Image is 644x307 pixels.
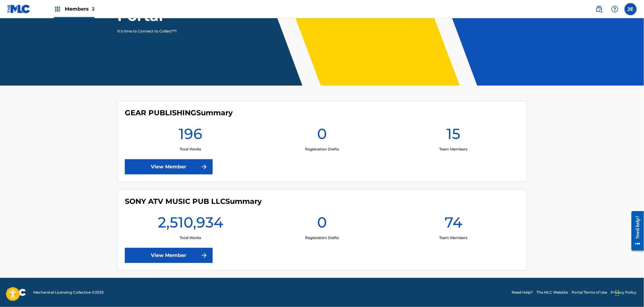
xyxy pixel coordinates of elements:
a: Portal Terms of Use [572,290,607,295]
h1: 15 [446,125,460,147]
p: Registration Drafts [305,235,339,241]
div: Drag [616,284,619,302]
div: Help [609,3,621,15]
h1: 0 [317,125,327,147]
a: View Member [125,159,213,174]
h1: 74 [445,213,462,235]
img: search [596,5,603,13]
span: Members [65,5,95,12]
iframe: Resource Center [627,206,644,255]
h1: 0 [317,213,327,235]
p: Registration Drafts [305,147,339,152]
span: 2 [92,6,95,12]
p: Team Members [439,147,467,152]
h4: SONY ATV MUSIC PUB LLC [125,197,262,206]
div: User Menu [625,3,637,15]
h1: 2,510,934 [158,213,223,235]
img: f7272a7cc735f4ea7f67.svg [201,252,208,259]
a: The MLC Website [537,290,568,295]
iframe: Chat Widget [614,278,644,307]
span: Mechanical Licensing Collective © 2025 [33,290,104,295]
p: It's time to Connect to Collect™! [117,29,222,34]
img: logo [7,289,26,296]
img: f7272a7cc735f4ea7f67.svg [201,163,208,170]
p: Team Members [439,235,467,241]
a: Public Search [593,3,605,15]
img: Top Rightsholders [54,5,61,13]
a: View Member [125,248,213,263]
p: Total Works [180,235,201,241]
a: Need Help? [512,290,533,295]
img: help [611,5,619,13]
img: MLC Logo [7,5,31,13]
a: Privacy Policy [611,290,637,295]
h1: 196 [179,125,202,147]
h4: GEAR PUBLISHING [125,108,233,117]
p: Total Works [180,147,201,152]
